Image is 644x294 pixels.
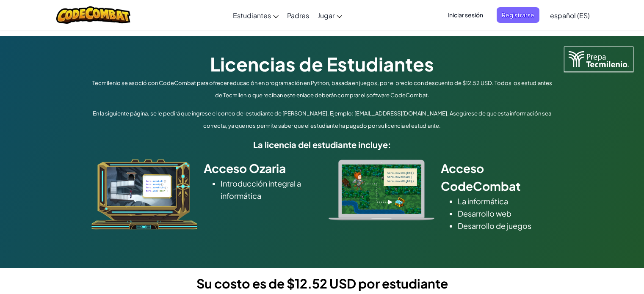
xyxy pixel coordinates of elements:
[204,159,316,177] h2: Acceso Ozaria
[564,47,633,72] img: Tecmilenio logo
[458,220,553,232] li: Desarrollo de juegos
[458,207,553,220] li: Desarrollo web
[442,7,488,23] button: Iniciar sesión
[318,11,334,20] span: Jugar
[89,107,555,132] p: En la siguiente página, se le pedirá que ingrese el correo del estudiante de [PERSON_NAME]. Ejemp...
[497,7,539,23] button: Registrarse
[458,195,553,207] li: La informática
[550,11,590,20] span: español (ES)
[313,4,346,27] a: Jugar
[233,11,271,20] span: Estudiantes
[546,4,594,27] a: español (ES)
[221,177,316,202] li: Introducción integral a informática
[89,138,555,151] h5: La licencia del estudiante incluye:
[441,159,553,195] h2: Acceso CodeCombat
[89,77,555,102] p: Tecmilenio se asoció con CodeCombat para ofrecer educación en programación en Python, basada en j...
[229,4,283,27] a: Estudiantes
[91,159,197,230] img: ozaria_acodus.png
[329,159,434,220] img: type_real_code.png
[89,51,555,77] h1: Licencias de Estudiantes
[56,6,130,24] img: CodeCombat logo
[283,4,313,27] a: Padres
